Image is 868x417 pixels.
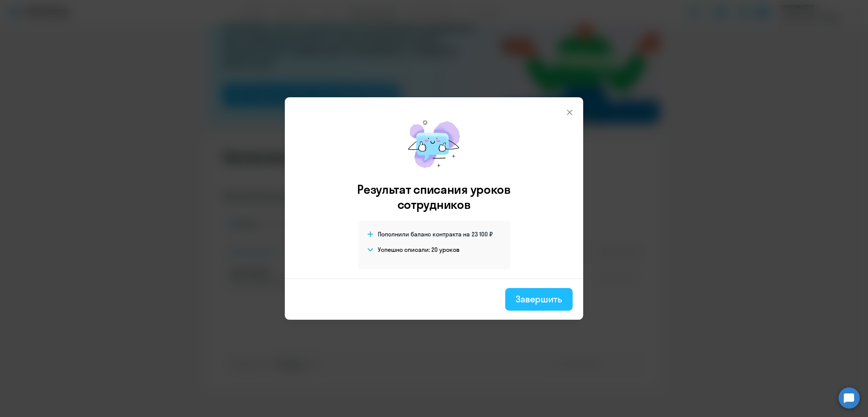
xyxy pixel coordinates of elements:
h3: Результат списания уроков сотрудников [347,182,521,212]
span: Пополнили баланс контракта на [378,230,470,238]
span: 23 100 ₽ [472,230,493,238]
button: Завершить [505,288,573,311]
img: mirage-message.png [400,112,468,176]
div: Завершить [516,293,562,305]
h4: Успешно списали: 20 уроков [378,245,460,254]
